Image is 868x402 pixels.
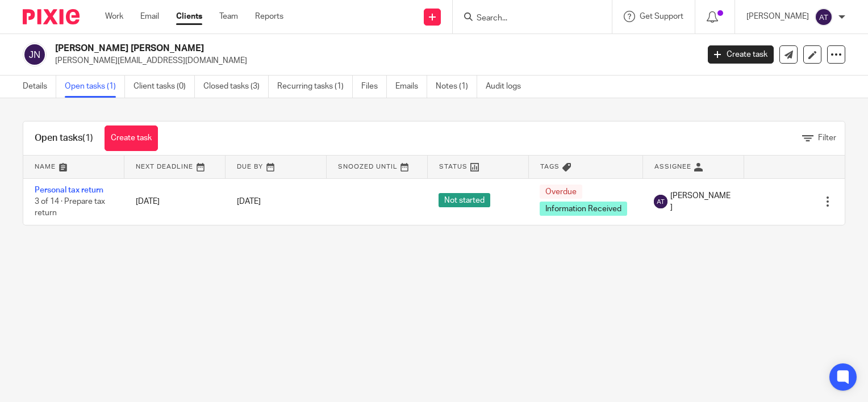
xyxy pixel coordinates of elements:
[436,76,477,98] a: Notes (1)
[540,164,560,170] span: Tags
[640,12,683,20] span: Get Support
[105,125,158,151] a: Create task
[23,76,56,98] a: Details
[475,14,578,24] input: Search
[818,134,836,142] span: Filter
[55,55,691,66] p: [PERSON_NAME][EMAIL_ADDRESS][DOMAIN_NAME]
[23,9,80,24] img: Pixie
[237,198,261,206] span: [DATE]
[35,186,103,194] a: Personal tax return
[439,164,468,170] span: Status
[277,76,353,98] a: Recurring tasks (1)
[82,133,93,143] span: (1)
[540,185,582,199] span: Overdue
[815,8,833,26] img: svg%3E
[670,190,732,213] span: [PERSON_NAME]
[23,43,47,66] img: svg%3E
[439,193,490,207] span: Not started
[746,11,809,22] p: [PERSON_NAME]
[219,11,238,22] a: Team
[176,11,202,22] a: Clients
[395,76,427,98] a: Emails
[708,45,774,64] a: Create task
[55,43,564,55] h2: [PERSON_NAME] [PERSON_NAME]
[486,76,529,98] a: Audit logs
[361,76,387,98] a: Files
[203,76,269,98] a: Closed tasks (3)
[140,11,159,22] a: Email
[105,11,123,22] a: Work
[540,202,627,216] span: Information Received
[35,132,93,144] h1: Open tasks
[133,76,195,98] a: Client tasks (0)
[35,198,105,217] span: 3 of 14 · Prepare tax return
[255,11,283,22] a: Reports
[654,195,667,208] img: svg%3E
[65,76,125,98] a: Open tasks (1)
[124,178,226,225] td: [DATE]
[338,164,398,170] span: Snoozed Until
